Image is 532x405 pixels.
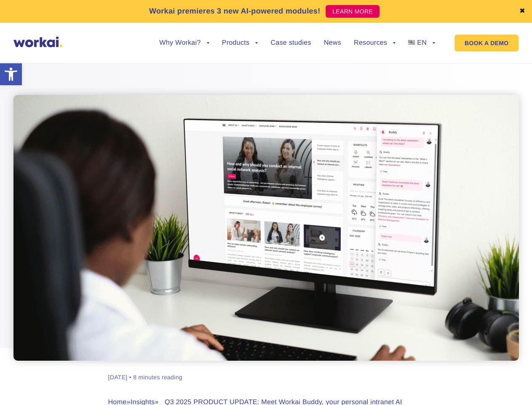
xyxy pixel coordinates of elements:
a: Case studies [270,40,311,46]
a: EN [408,40,435,46]
div: [DATE] • 8 minutes reading [108,373,182,381]
span: EN [417,39,427,46]
a: Products [222,40,258,46]
a: LEARN MORE [326,5,380,18]
img: intranet AI assistant [13,95,519,361]
a: ✖ [519,8,525,15]
a: Why Workai? [159,40,209,46]
a: Resources [354,40,396,46]
p: Workai premieres 3 new AI-powered modules! [149,5,321,17]
a: BOOK A DEMO [454,35,519,51]
a: News [324,40,341,46]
